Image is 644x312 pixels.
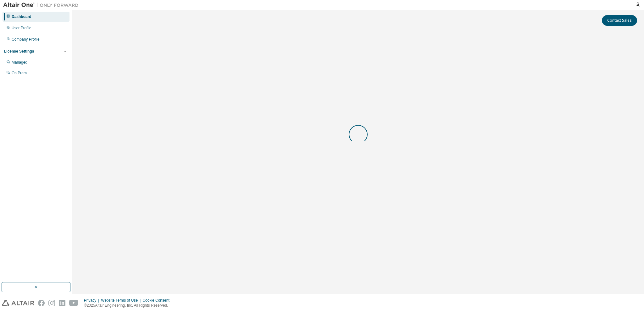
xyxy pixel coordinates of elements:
div: Company Profile [12,37,40,42]
img: altair_logo.svg [2,300,34,306]
img: Altair One [3,2,82,8]
div: Cookie Consent [142,298,173,303]
div: Managed [12,60,27,65]
div: User Profile [12,26,31,31]
div: Dashboard [12,14,31,19]
div: Privacy [84,298,101,303]
img: facebook.svg [38,300,45,306]
div: License Settings [4,49,34,54]
img: linkedin.svg [59,300,65,306]
div: On Prem [12,71,27,76]
div: Website Terms of Use [101,298,142,303]
button: Contact Sales [602,15,637,26]
img: instagram.svg [48,300,55,306]
p: © 2025 Altair Engineering, Inc. All Rights Reserved. [84,303,173,308]
img: youtube.svg [69,300,78,306]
